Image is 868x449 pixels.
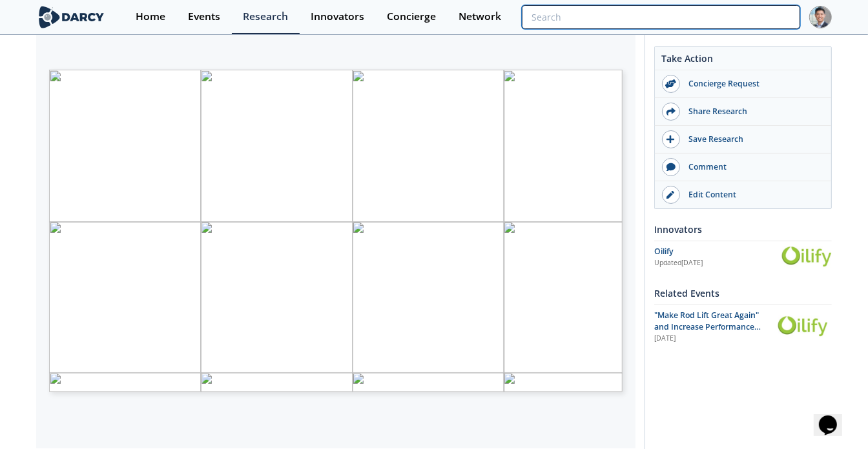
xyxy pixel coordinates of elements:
[680,106,825,117] div: Share Research
[36,6,107,28] img: logo-wide.svg
[781,246,832,268] img: Oilify
[680,78,825,90] div: Concierge Request
[680,189,825,201] div: Edit Content
[654,246,781,257] div: Oilify
[654,310,761,368] span: "Make Rod Lift Great Again" and Increase Performance with Oilify's Packerless Downhole Separator,...
[654,218,832,241] div: Innovators
[136,12,165,22] div: Home
[778,315,828,338] img: Oilify
[809,6,832,28] img: Profile
[387,12,436,22] div: Concierge
[654,258,781,268] div: Updated [DATE]
[814,397,855,436] iframe: chat widget
[522,5,800,29] input: Advanced Search
[311,12,364,22] div: Innovators
[654,246,832,268] a: Oilify Updated[DATE] Oilify
[459,12,501,22] div: Network
[680,161,825,173] div: Comment
[654,310,832,344] a: "Make Rod Lift Great Again" and Increase Performance with Oilify's Packerless Downhole Separator,...
[655,181,831,208] a: Edit Content
[654,334,769,344] div: [DATE]
[654,282,832,304] div: Related Events
[680,134,825,145] div: Save Research
[243,12,288,22] div: Research
[188,12,220,22] div: Events
[655,52,831,70] div: Take Action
